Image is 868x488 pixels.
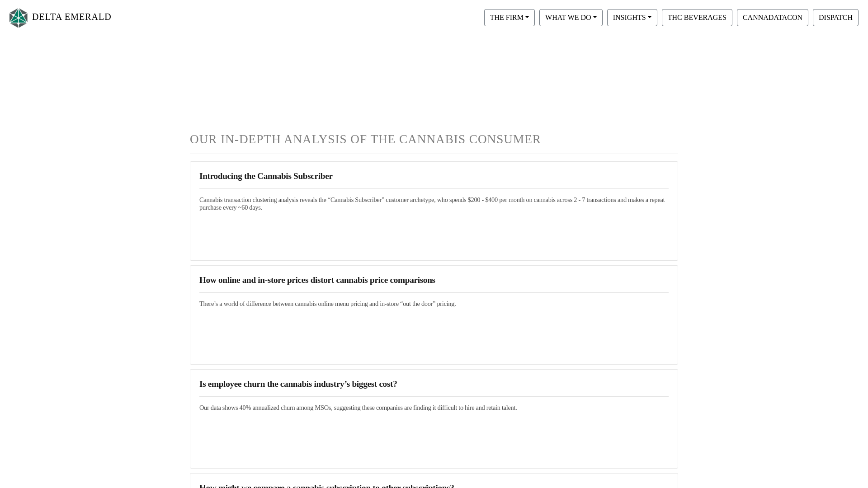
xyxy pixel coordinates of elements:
[813,9,859,26] button: DISPATCH
[7,6,30,30] img: Logo
[607,9,657,26] button: INSIGHTS
[737,9,808,26] button: CANNADATACON
[539,9,603,26] button: WHAT WE DO
[811,13,861,21] a: DISPATCH
[199,275,669,308] a: How online and in-store prices distort cannabis price comparisonsThere’s a world of difference be...
[199,196,669,212] h5: Cannabis transaction clustering analysis reveals the “Cannabis Subscriber” customer archetype, wh...
[199,171,669,212] a: Introducing the Cannabis SubscriberCannabis transaction clustering analysis reveals the “Cannabis...
[199,300,669,308] h5: There’s a world of difference between cannabis online menu pricing and in-store “out the door” pr...
[190,132,678,147] h1: OUR IN-DEPTH ANALYSIS OF THE CANNABIS CONSUMER
[199,275,669,285] h3: How online and in-store prices distort cannabis price comparisons
[660,13,735,21] a: THC BEVERAGES
[199,379,669,389] h3: Is employee churn the cannabis industry’s biggest cost?
[199,171,669,181] h3: Introducing the Cannabis Subscriber
[484,9,535,26] button: THE FIRM
[199,379,669,412] a: Is employee churn the cannabis industry’s biggest cost?Our data shows 40% annualized churn among ...
[662,9,732,26] button: THC BEVERAGES
[735,13,811,21] a: CANNADATACON
[199,404,669,412] h5: Our data shows 40% annualized churn among MSOs, suggesting these companies are finding it difficu...
[7,4,112,32] a: DELTA EMERALD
